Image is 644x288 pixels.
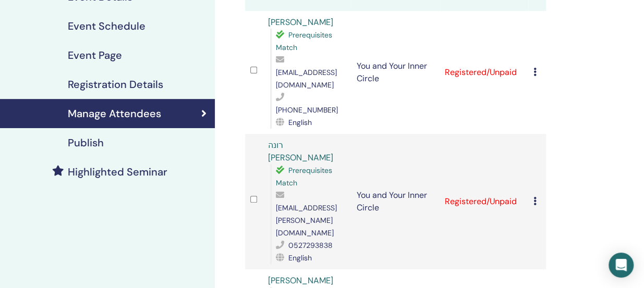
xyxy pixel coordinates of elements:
[276,203,337,237] span: [EMAIL_ADDRESS][PERSON_NAME][DOMAIN_NAME]
[268,275,333,286] a: [PERSON_NAME]
[276,166,332,187] span: Prerequisites Match
[268,140,333,163] a: רונה [PERSON_NAME]
[68,136,104,149] h4: Publish
[276,68,337,90] span: [EMAIL_ADDRESS][DOMAIN_NAME]
[351,134,440,269] td: You and Your Inner Circle
[288,241,333,250] span: 0527293838
[68,78,163,91] h4: Registration Details
[276,30,332,52] span: Prerequisites Match
[268,17,333,28] a: [PERSON_NAME]
[288,253,312,262] span: English
[68,166,167,178] h4: Highlighted Seminar
[288,118,312,127] span: English
[68,20,145,32] h4: Event Schedule
[68,107,161,120] h4: Manage Attendees
[609,253,634,278] div: Open Intercom Messenger
[276,105,338,115] span: [PHONE_NUMBER]
[351,11,440,134] td: You and Your Inner Circle
[68,49,122,61] h4: Event Page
